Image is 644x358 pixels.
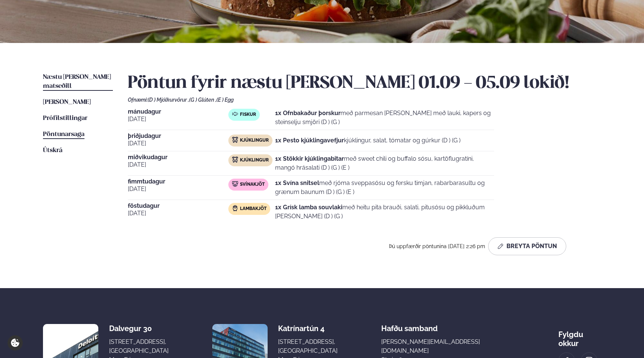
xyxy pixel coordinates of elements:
span: [DATE] [128,115,228,124]
span: [DATE] [128,160,228,169]
strong: 1x Svína snitsel [275,179,319,186]
button: Breyta Pöntun [488,237,566,255]
strong: 1x Grísk lamba souvlaki [275,204,342,211]
h2: Pöntun fyrir næstu [PERSON_NAME] 01.09 - 05.09 lokið! [128,73,601,94]
img: Lamb.svg [232,205,238,211]
span: Fiskur [240,112,256,118]
div: [STREET_ADDRESS], [GEOGRAPHIC_DATA] [278,337,338,355]
span: Þú uppfærðir pöntunina [DATE] 2:26 pm [389,243,485,249]
p: með rjóma sveppasósu og fersku timjan, rabarbarasultu og grænum baunum (D ) (G ) (E ) [275,179,494,197]
span: [PERSON_NAME] [43,99,91,105]
span: Útskrá [43,147,62,154]
img: chicken.svg [232,157,238,163]
span: Svínakjöt [240,182,265,188]
span: Hafðu samband [381,318,438,333]
span: (E ) Egg [216,97,234,103]
strong: 1x Stökkir kjúklingabitar [275,155,344,162]
span: Kjúklingur [240,157,269,163]
a: Cookie settings [7,335,23,351]
div: [STREET_ADDRESS], [GEOGRAPHIC_DATA] [109,337,169,355]
span: [DATE] [128,185,228,194]
a: Pöntunarsaga [43,130,84,139]
span: föstudagur [128,203,228,209]
span: mánudagur [128,109,228,115]
span: Lambakjöt [240,206,266,212]
span: (G ) Glúten , [189,97,216,103]
span: Næstu [PERSON_NAME] matseðill [43,74,111,89]
img: pork.svg [232,181,238,187]
span: (D ) Mjólkurvörur , [148,97,189,103]
a: Prófílstillingar [43,114,87,123]
a: [PERSON_NAME][EMAIL_ADDRESS][DOMAIN_NAME] [381,337,515,355]
p: kjúklingur, salat, tómatar og gúrkur (D ) (G ) [275,136,460,145]
p: með parmesan [PERSON_NAME] með lauki, kapers og steinselju smjöri (D ) (G ) [275,109,494,127]
p: með sweet chili og buffalo sósu, kartöflugratíni, mangó hrásalati (D ) (G ) (E ) [275,154,494,172]
div: Ofnæmi: [128,97,601,103]
div: Katrínartún 4 [278,324,338,333]
p: með heitu pita brauði, salati, pitusósu og pikkluðum [PERSON_NAME] (D ) (G ) [275,203,494,221]
span: [DATE] [128,209,228,218]
a: Útskrá [43,146,62,155]
span: miðvikudagur [128,154,228,160]
strong: 1x Ofnbakaður þorskur [275,109,341,117]
span: þriðjudagur [128,133,228,139]
div: Dalvegur 30 [109,324,169,333]
span: fimmtudagur [128,179,228,185]
span: Kjúklingur [240,138,269,143]
span: Prófílstillingar [43,115,87,121]
span: Pöntunarsaga [43,131,84,138]
strong: 1x Pesto kjúklingavefjur [275,137,344,144]
span: [DATE] [128,139,228,148]
img: chicken.svg [232,137,238,143]
a: [PERSON_NAME] [43,98,91,107]
a: Næstu [PERSON_NAME] matseðill [43,73,113,91]
div: Fylgdu okkur [558,324,601,348]
img: fish.svg [232,111,238,117]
